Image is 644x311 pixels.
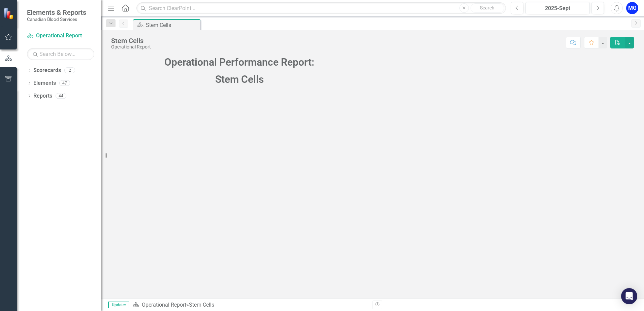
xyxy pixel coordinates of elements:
[56,93,66,99] div: 44
[164,56,314,68] span: Operational Performance Report:
[471,3,504,13] button: Search
[142,302,186,308] a: Operational Report
[132,301,367,309] div: »
[64,68,75,73] div: 2
[27,32,94,40] a: Operational Report
[59,80,70,86] div: 47
[626,2,638,14] button: MG
[27,16,86,22] small: Canadian Blood Services
[33,67,61,74] a: Scorecards
[215,73,264,85] span: Stem Cells
[525,2,590,14] button: 2025-Sept
[111,44,151,49] div: Operational Report
[3,8,15,20] img: ClearPoint Strategy
[189,302,214,308] div: Stem Cells
[27,48,94,60] input: Search Below...
[33,79,56,87] a: Elements
[33,92,52,100] a: Reports
[146,21,199,29] div: Stem Cells
[27,8,86,16] span: Elements & Reports
[108,302,129,308] span: Updater
[480,5,494,10] span: Search
[111,37,151,44] div: Stem Cells
[136,2,506,14] input: Search ClearPoint...
[528,4,587,12] div: 2025-Sept
[621,288,637,304] div: Open Intercom Messenger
